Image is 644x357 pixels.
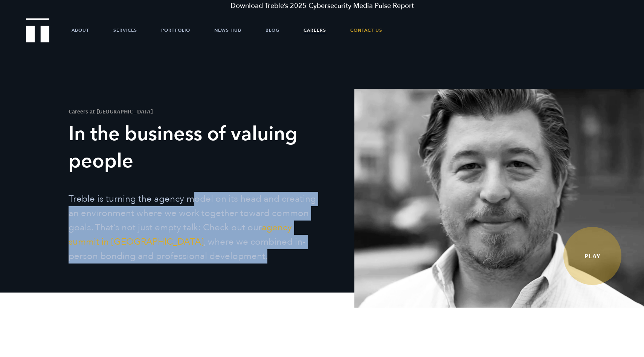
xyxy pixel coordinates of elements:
[69,192,320,264] p: Treble is turning the agency model on its head and creating an environment where we work together...
[214,19,241,41] a: News Hub
[69,108,320,114] h1: Careers at [GEOGRAPHIC_DATA]
[563,227,621,285] a: Watch Video
[72,19,89,41] a: About
[266,19,279,41] a: Blog
[26,18,50,42] img: Treble logo
[69,121,320,175] h3: In the business of valuing people
[304,19,326,41] a: Careers
[26,19,49,42] a: Treble Homepage
[161,19,190,41] a: Portfolio
[113,19,137,41] a: Services
[350,19,382,41] a: Contact Us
